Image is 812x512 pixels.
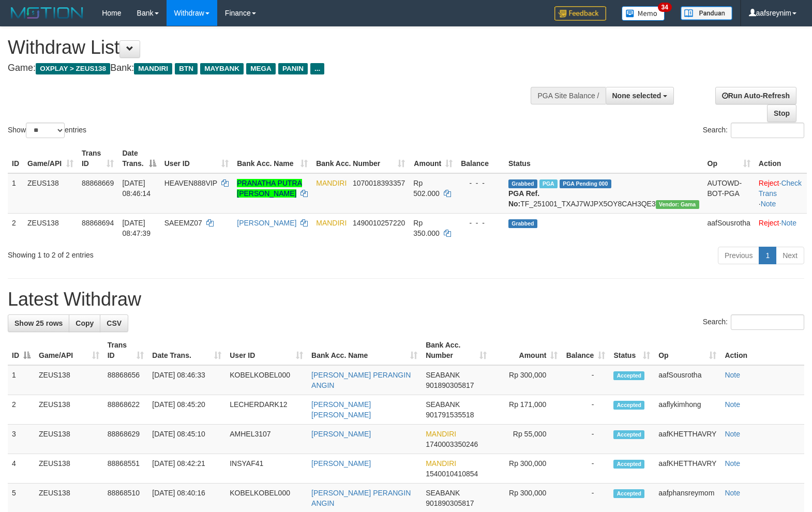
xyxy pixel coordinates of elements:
[82,219,114,227] span: 88868694
[562,395,609,425] td: -
[718,247,759,264] a: Previous
[426,489,460,497] span: SEABANK
[35,336,103,365] th: Game/API: activate to sort column ascending
[23,213,78,243] td: ZEUS138
[8,173,23,214] td: 1
[457,144,504,173] th: Balance
[656,200,699,209] span: Vendor URL: https://trx31.1velocity.biz
[613,371,644,380] span: Accepted
[14,319,63,327] span: Show 25 rows
[311,430,371,438] a: [PERSON_NAME]
[609,336,654,365] th: Status: activate to sort column ascending
[759,179,802,198] a: Check Trans
[413,219,440,237] span: Rp 350.000
[725,430,740,438] a: Note
[426,499,474,507] span: Copy 901890305817 to clipboard
[148,454,225,484] td: [DATE] 08:42:21
[312,144,409,173] th: Bank Acc. Number: activate to sort column ascending
[531,87,605,104] div: PGA Site Balance /
[426,371,460,379] span: SEABANK
[103,395,148,425] td: 88868622
[148,425,225,454] td: [DATE] 08:45:10
[8,395,35,425] td: 2
[720,336,804,365] th: Action
[755,173,807,214] td: · ·
[426,430,456,438] span: MANDIRI
[491,336,562,365] th: Amount: activate to sort column ascending
[491,395,562,425] td: Rp 171,000
[200,63,244,74] span: MAYBANK
[461,178,500,188] div: - - -
[776,247,804,264] a: Next
[103,454,148,484] td: 88868551
[703,213,755,243] td: aafSousrotha
[8,37,531,58] h1: Withdraw List
[759,219,779,227] a: Reject
[23,173,78,214] td: ZEUS138
[725,371,740,379] a: Note
[237,219,296,227] a: [PERSON_NAME]
[148,395,225,425] td: [DATE] 08:45:20
[134,63,172,74] span: MANDIRI
[562,454,609,484] td: -
[160,144,233,173] th: User ID: activate to sort column ascending
[755,144,807,173] th: Action
[562,365,609,395] td: -
[164,179,217,187] span: HEAVEN888VIP
[164,219,202,227] span: SAEEMZ07
[491,365,562,395] td: Rp 300,000
[69,314,100,332] a: Copy
[148,336,225,365] th: Date Trans.: activate to sort column ascending
[715,87,796,104] a: Run Auto-Refresh
[658,3,672,12] span: 34
[554,6,606,21] img: Feedback.jpg
[562,336,609,365] th: Balance: activate to sort column ascending
[8,246,330,260] div: Showing 1 to 2 of 2 entries
[8,314,69,332] a: Show 25 rows
[8,425,35,454] td: 3
[35,365,103,395] td: ZEUS138
[35,454,103,484] td: ZEUS138
[703,173,755,214] td: AUTOWD-BOT-PGA
[8,5,86,21] img: MOTION_logo.png
[278,63,308,74] span: PANIN
[310,63,324,74] span: ...
[613,460,644,469] span: Accepted
[755,213,807,243] td: ·
[8,454,35,484] td: 4
[613,489,644,498] span: Accepted
[654,425,720,454] td: aafKHETTHAVRY
[461,218,500,228] div: - - -
[703,123,804,138] label: Search:
[409,144,457,173] th: Amount: activate to sort column ascending
[654,395,720,425] td: aaflykimhong
[103,365,148,395] td: 88868656
[426,470,478,478] span: Copy 1540010410854 to clipboard
[562,425,609,454] td: -
[731,314,804,330] input: Search:
[422,336,491,365] th: Bank Acc. Number: activate to sort column ascending
[246,63,276,74] span: MEGA
[504,173,703,214] td: TF_251001_TXAJ7WJPX5OY8CAH3QE3
[725,489,740,497] a: Note
[122,219,151,237] span: [DATE] 08:47:39
[35,425,103,454] td: ZEUS138
[759,179,779,187] a: Reject
[426,381,474,389] span: Copy 901890305817 to clipboard
[311,489,411,507] a: [PERSON_NAME] PERANGIN ANGIN
[8,144,23,173] th: ID
[654,365,720,395] td: aafSousrotha
[504,144,703,173] th: Status
[26,123,65,138] select: Showentries
[8,289,804,310] h1: Latest Withdraw
[307,336,422,365] th: Bank Acc. Name: activate to sort column ascending
[311,371,411,389] a: [PERSON_NAME] PERANGIN ANGIN
[118,144,160,173] th: Date Trans.: activate to sort column descending
[508,219,537,228] span: Grabbed
[703,144,755,173] th: Op: activate to sort column ascending
[175,63,198,74] span: BTN
[353,219,405,227] span: Copy 1490010257220 to clipboard
[353,179,405,187] span: Copy 1070018393357 to clipboard
[759,247,776,264] a: 1
[781,219,796,227] a: Note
